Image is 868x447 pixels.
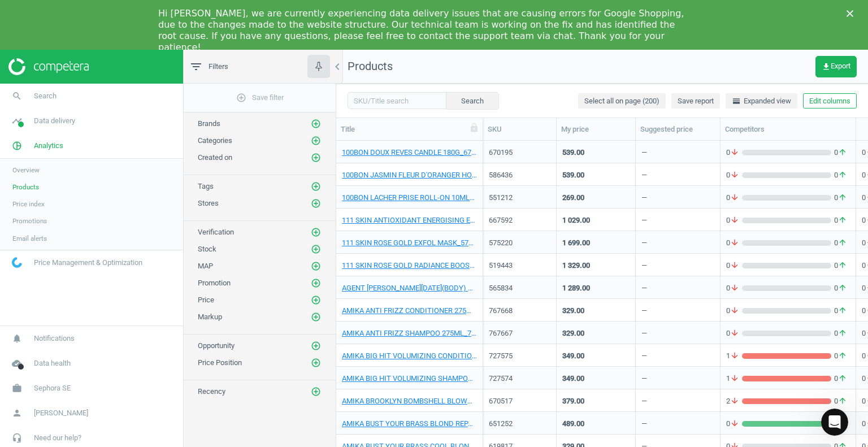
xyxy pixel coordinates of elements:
button: add_circle_outline [310,118,322,129]
div: 379.00 [562,396,584,406]
span: 0 [831,351,850,361]
div: 539.00 [562,147,584,158]
span: 1 [726,351,742,361]
button: add_circle_outline [310,227,322,238]
div: — [641,261,647,275]
div: — [641,283,647,297]
div: — [641,193,647,207]
span: 0 [726,147,742,158]
i: add_circle_outline [311,312,321,322]
span: 0 [831,374,850,384]
div: — [641,374,647,388]
span: Price [198,296,214,304]
div: 667592 [489,215,550,225]
i: arrow_upward [838,170,847,180]
iframe: Intercom live chat [821,409,848,436]
span: Data delivery [34,116,75,126]
a: 111 SKIN ROSE GOLD EXFOL MASK_575220-ROSE GOLD EXFOL MASK [342,238,477,248]
span: Stock [198,245,216,253]
div: — [641,170,647,184]
i: chevron_left [331,60,344,73]
i: notifications [6,328,28,349]
span: Products [348,59,393,73]
span: Expanded view [732,96,791,106]
span: 0 [831,147,850,158]
div: 586436 [489,170,550,180]
span: 0 [726,306,742,316]
a: 100BON JASMIN FLEUR D'ORANGER HOME SPRAY 100ML_586436-JASMIN FLEUR D'ORANGER HOME SPRAY 100ML [342,170,477,180]
div: 329.00 [562,328,584,338]
div: 1 699.00 [562,238,590,248]
i: arrow_downward [730,374,739,384]
span: Recency [198,387,225,396]
button: add_circle_outline [310,386,322,397]
i: add_circle_outline [311,136,321,146]
span: 1 [726,374,742,384]
i: horizontal_split [732,97,741,106]
i: arrow_downward [730,328,739,338]
div: 727575 [489,351,550,361]
div: 349.00 [562,351,584,361]
button: add_circle_outline [310,244,322,255]
div: Close [847,10,858,17]
i: cloud_done [6,353,28,374]
div: — [641,147,647,162]
i: add_circle_outline [311,119,321,129]
span: Price Position [198,358,242,367]
button: Search [446,92,499,109]
span: Stores [198,199,219,207]
i: arrow_downward [730,215,739,225]
i: arrow_upward [838,238,847,248]
div: Competitors [725,124,851,134]
div: SKU [488,124,552,134]
button: add_circle_outline [310,277,322,289]
div: 565834 [489,283,550,293]
div: — [641,351,647,365]
i: add_circle_outline [311,261,321,271]
i: add_circle_outline [311,227,321,237]
i: arrow_upward [838,351,847,361]
span: 0 [831,283,850,293]
a: AMIKA BIG HIT VOLUMIZING SHAMPOO 275ML_727574-VOLUMIZING SHAMPOO 275ML [342,374,477,384]
button: add_circle_outline [310,357,322,368]
div: 651252 [489,419,550,429]
img: ajHJNr6hYgQAAAAASUVORK5CYII= [8,58,89,75]
button: add_circle_outline [310,261,322,272]
i: search [6,85,28,107]
button: add_circle_outline [310,198,322,209]
div: 727574 [489,374,550,384]
div: Suggested price [640,124,715,134]
span: Tags [198,182,214,190]
span: Email alerts [12,234,47,243]
span: 0 [831,328,850,338]
span: Overview [12,166,40,175]
span: Save filter [236,93,284,103]
a: AMIKA BUST YOUR BRASS BLOND REPAIR MASK 250ML_651252-BUST YOUR BRASS HAIR MASK 250ML [342,419,477,429]
i: arrow_downward [730,419,739,429]
span: Data health [34,358,71,368]
input: SKU/Title search [348,92,446,109]
div: 551212 [489,193,550,203]
span: 0 [726,283,742,293]
div: — [641,396,647,410]
span: 0 [831,215,850,225]
i: add_circle_outline [311,181,321,192]
span: [PERSON_NAME] [34,408,88,418]
span: 0 [831,396,850,406]
div: 1 029.00 [562,215,590,225]
div: — [641,328,647,342]
i: add_circle_outline [311,244,321,254]
i: arrow_downward [730,283,739,293]
span: 0 [831,238,850,248]
span: Search [34,91,57,101]
div: — [641,238,647,252]
span: Verification [198,228,234,236]
span: Created on [198,153,232,162]
span: Categories [198,136,232,145]
i: work [6,377,28,399]
i: arrow_upward [838,374,847,384]
button: add_circle_outline [310,340,322,351]
span: Opportunity [198,341,235,350]
span: Save report [678,96,714,106]
div: 767668 [489,306,550,316]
